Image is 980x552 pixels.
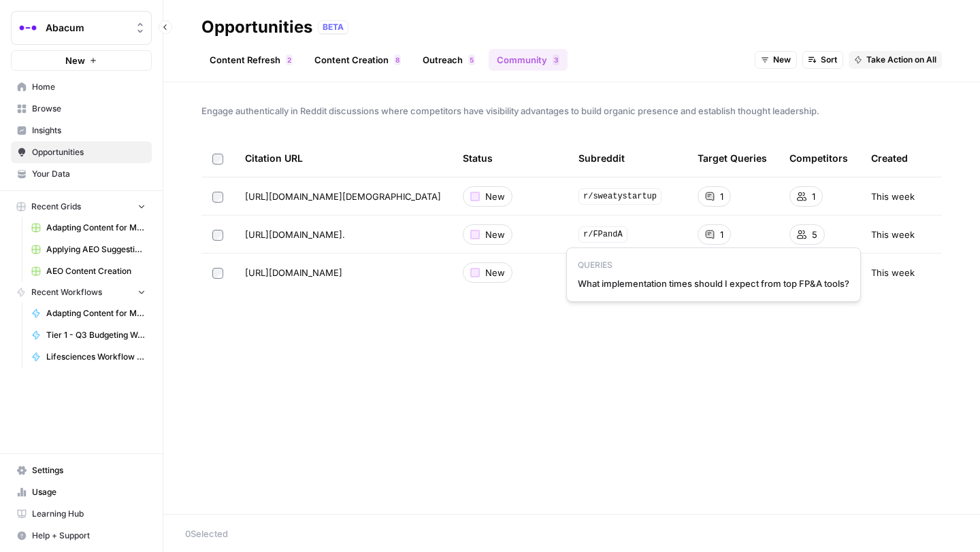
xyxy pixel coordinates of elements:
span: New [65,54,85,67]
span: Engage authentically in Reddit discussions where competitors have visibility advantages to build ... [201,104,942,118]
span: 1 [720,190,723,203]
a: Browse [11,98,152,120]
button: Workspace: Abacum [11,11,152,45]
span: 8 [395,54,399,65]
span: Adapting Content for Microdemos Pages Grid [46,222,146,234]
span: 5 [470,54,474,65]
div: Competitors [789,139,848,177]
span: Adapting Content for Microdemos Pages [46,307,146,320]
button: Recent Workflows [11,282,152,303]
span: Help + Support [32,530,146,542]
a: Content Creation8 [306,49,409,71]
span: What implementation times should I expect from top FP&A tools? [578,277,849,290]
span: Recent Workflows [31,286,102,298]
div: 8 [394,54,401,65]
span: This week [871,266,915,279]
a: Usage [11,481,152,503]
div: Citation URL [245,139,441,177]
span: [URL][DOMAIN_NAME][DEMOGRAPHIC_DATA] [245,190,441,203]
span: New [485,190,505,203]
a: Opportunities [11,141,152,163]
span: Insights [32,124,146,137]
button: New [755,51,797,69]
span: Your Data [32,168,146,180]
span: Sort [821,54,837,66]
span: Usage [32,486,146,498]
span: r/sweatystartup [578,188,661,205]
span: Opportunities [32,146,146,158]
div: Subreddit [578,139,625,177]
span: New [485,266,505,279]
button: Sort [802,51,843,69]
span: Abacum [46,21,128,35]
span: [URL][DOMAIN_NAME] [245,266,342,279]
span: This week [871,190,915,203]
span: Learning Hub [32,508,146,520]
a: Community3 [489,49,568,71]
div: 3 [553,54,559,65]
span: This week [871,228,915,241]
a: Home [11,76,152,98]
button: Help + Support [11,525,152,547]
span: 2 [287,54,291,65]
a: Learning Hub [11,503,152,525]
span: Take Action on All [866,54,936,66]
span: [URL][DOMAIN_NAME]. [245,228,345,241]
span: New [773,54,791,66]
a: Insights [11,120,152,141]
div: 2 [286,54,293,65]
div: 5 [468,54,475,65]
span: New [485,228,505,241]
a: Your Data [11,163,152,185]
div: Status [463,139,493,177]
span: 1 [720,228,723,241]
a: Settings [11,460,152,481]
button: Recent Grids [11,196,152,217]
div: BETA [318,20,348,34]
span: 3 [554,54,558,65]
span: r/FPandA [578,226,627,243]
div: 0 Selected [185,527,958,540]
span: 1 [812,190,815,203]
a: AEO Content Creation [25,260,152,282]
a: Adapting Content for Microdemos Pages [25,303,152,324]
span: Recent Grids [31,201,81,213]
span: Tier 1 - Q3 Budgeting Workflows [46,329,146,341]
span: Home [32,81,146,93]
span: Settings [32,464,146,477]
a: Adapting Content for Microdemos Pages Grid [25,217,152,239]
button: Take Action on All [849,51,942,69]
img: Abacum Logo [16,16,40,40]
div: Opportunities [201,16,312,38]
span: Lifesciences Workflow ([DATE]) [46,351,146,363]
span: Browse [32,103,146,115]
a: Lifesciences Workflow ([DATE]) [25,346,152,368]
span: QUERIES [578,259,849,271]
button: New [11,50,152,71]
span: Applying AEO Suggestions [46,243,146,256]
a: Outreach5 [414,49,483,71]
a: Tier 1 - Q3 Budgeting Workflows [25,324,152,346]
div: Created [871,139,908,177]
span: 5 [812,228,817,241]
div: Target Queries [698,139,767,177]
a: Applying AEO Suggestions [25,239,152,260]
a: Content Refresh2 [201,49,301,71]
span: AEO Content Creation [46,265,146,277]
